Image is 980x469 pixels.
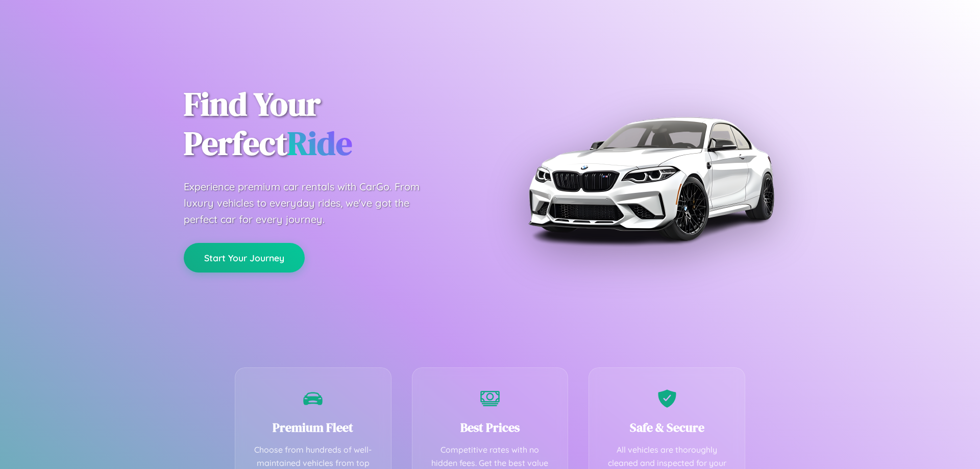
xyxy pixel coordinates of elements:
[523,51,778,306] img: Premium BMW car rental vehicle
[428,419,553,436] h3: Best Prices
[604,419,729,436] h3: Safe & Secure
[184,243,305,273] button: Start Your Journey
[287,121,352,165] span: Ride
[251,419,376,436] h3: Premium Fleet
[184,85,475,163] h1: Find Your Perfect
[184,179,439,228] p: Experience premium car rentals with CarGo. From luxury vehicles to everyday rides, we've got the ...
